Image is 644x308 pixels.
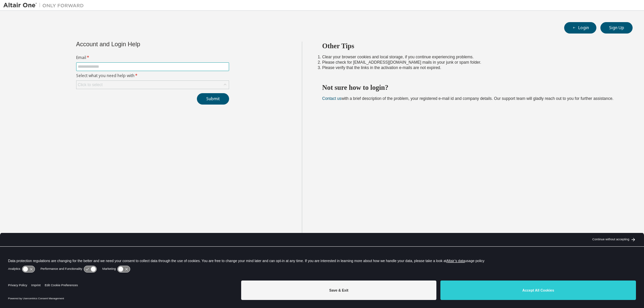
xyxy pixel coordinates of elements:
[322,42,621,50] h2: Other Tips
[76,73,229,78] label: Select what you need help with
[322,60,621,65] li: Please check for [EMAIL_ADDRESS][DOMAIN_NAME] mails in your junk or spam folder.
[322,65,621,70] li: Please verify that the links in the activation e-mails are not expired.
[322,96,613,101] span: with a brief description of the problem, your registered e-mail id and company details. Our suppo...
[3,2,87,9] img: Altair One
[76,81,229,89] div: Click to select
[76,42,199,47] div: Account and Login Help
[76,55,229,60] label: Email
[600,22,633,34] button: Sign Up
[322,54,621,60] li: Clear your browser cookies and local storage, if you continue experiencing problems.
[197,93,229,105] button: Submit
[564,22,596,34] button: Login
[322,83,621,92] h2: Not sure how to login?
[78,82,103,87] div: Click to select
[322,96,341,101] a: Contact us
